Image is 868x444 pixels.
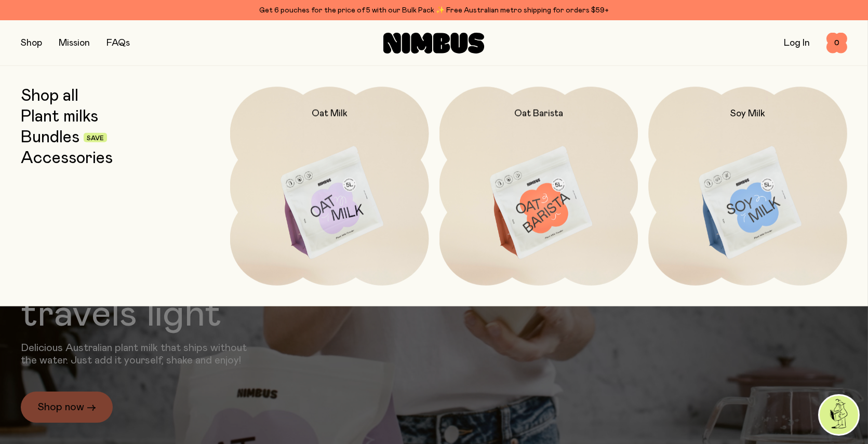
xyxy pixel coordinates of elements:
[21,107,98,126] a: Plant milks
[230,87,429,286] a: Oat Milk
[648,87,847,286] a: Soy Milk
[21,4,847,17] div: Get 6 pouches for the price of 5 with our Bulk Pack ✨ Free Australian metro shipping for orders $59+
[106,38,130,48] a: FAQs
[312,107,348,120] h2: Oat Milk
[439,87,638,286] a: Oat Barista
[87,135,104,141] span: Save
[59,38,90,48] a: Mission
[21,87,78,105] a: Shop all
[820,396,858,434] img: agent
[21,149,113,168] a: Accessories
[826,33,847,53] button: 0
[514,107,563,120] h2: Oat Barista
[784,38,810,48] a: Log In
[730,107,765,120] h2: Soy Milk
[21,128,79,147] a: Bundles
